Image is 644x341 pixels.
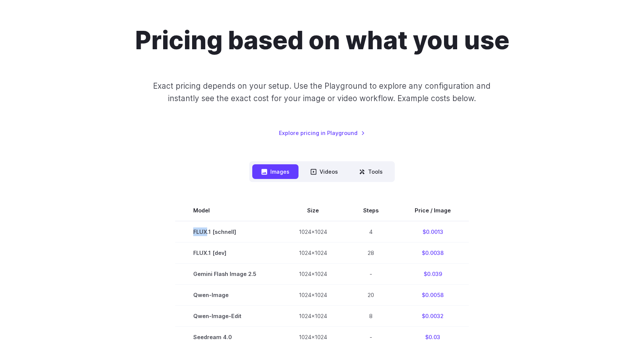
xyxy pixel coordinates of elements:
[252,164,299,179] button: Images
[139,80,505,105] p: Exact pricing depends on your setup. Use the Playground to explore any configuration and instantl...
[397,306,469,327] td: $0.0032
[345,285,397,306] td: 20
[135,26,509,56] h1: Pricing based on what you use
[397,200,469,221] th: Price / Image
[350,164,392,179] button: Tools
[397,285,469,306] td: $0.0058
[279,129,365,137] a: Explore pricing in Playground
[281,285,345,306] td: 1024x1024
[302,164,347,179] button: Videos
[397,242,469,264] td: $0.0038
[345,221,397,242] td: 4
[175,306,281,327] td: Qwen-Image-Edit
[397,264,469,285] td: $0.039
[345,306,397,327] td: 8
[397,221,469,242] td: $0.0013
[281,221,345,242] td: 1024x1024
[281,242,345,264] td: 1024x1024
[345,242,397,264] td: 28
[175,285,281,306] td: Qwen-Image
[175,242,281,264] td: FLUX.1 [dev]
[345,200,397,221] th: Steps
[281,264,345,285] td: 1024x1024
[175,200,281,221] th: Model
[281,200,345,221] th: Size
[175,221,281,242] td: FLUX.1 [schnell]
[345,264,397,285] td: -
[281,306,345,327] td: 1024x1024
[193,270,263,278] span: Gemini Flash Image 2.5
